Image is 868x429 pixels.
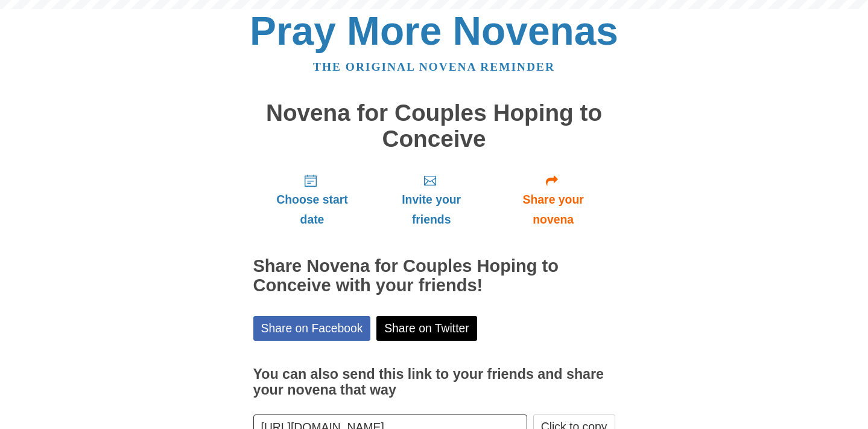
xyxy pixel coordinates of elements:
[313,60,555,73] a: The original novena reminder
[253,316,371,341] a: Share on Facebook
[253,367,615,398] h3: You can also send this link to your friends and share your novena that way
[492,164,615,236] a: Share your novena
[253,164,372,236] a: Choose start date
[253,257,615,295] h2: Share Novena for Couples Hoping to Conceive with your friends!
[253,100,615,152] h1: Novena for Couples Hoping to Conceive
[265,190,360,230] span: Choose start date
[376,316,477,341] a: Share on Twitter
[383,190,479,230] span: Invite your friends
[371,164,491,236] a: Invite your friends
[504,190,603,230] span: Share your novena
[250,8,618,53] a: Pray More Novenas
